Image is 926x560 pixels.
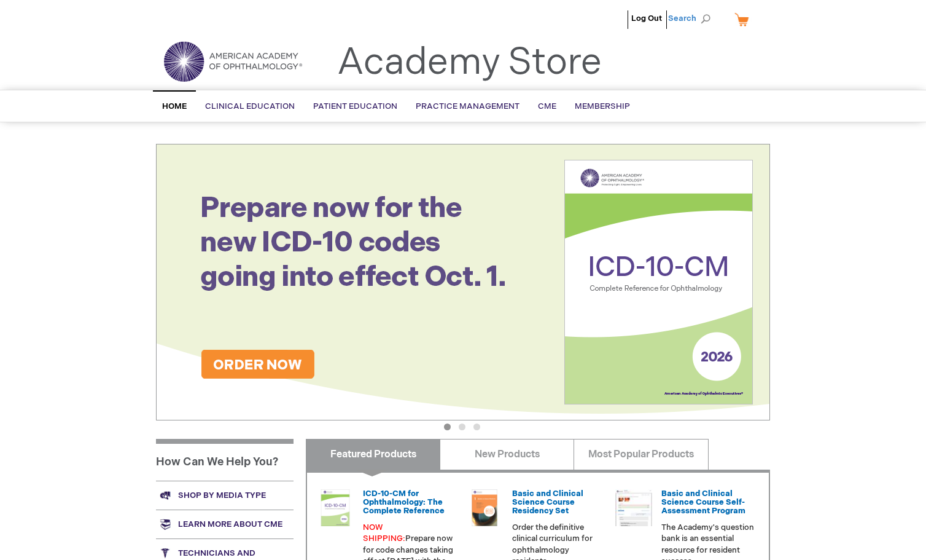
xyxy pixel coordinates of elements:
a: Shop by media type [156,481,294,510]
span: CME [538,101,556,111]
font: NOW SHIPPING: [363,523,405,544]
a: Log Out [631,14,662,23]
img: bcscself_20.jpg [615,489,652,526]
a: Most Popular Products [574,439,708,470]
button: 3 of 3 [473,424,480,430]
span: Patient Education [313,101,397,111]
img: 02850963u_47.png [466,489,503,526]
span: Search [668,6,715,31]
button: 1 of 3 [444,424,451,430]
button: 2 of 3 [459,424,465,430]
a: Featured Products [306,439,440,470]
img: 0120008u_42.png [317,489,354,526]
span: Home [162,101,187,111]
h1: How Can We Help You? [156,439,294,481]
a: Academy Store [337,41,602,85]
span: Clinical Education [205,101,295,111]
a: Basic and Clinical Science Course Residency Set [512,489,583,516]
span: Practice Management [416,101,519,111]
a: New Products [440,439,574,470]
a: ICD-10-CM for Ophthalmology: The Complete Reference [363,489,445,516]
a: Basic and Clinical Science Course Self-Assessment Program [661,489,745,516]
span: Membership [575,101,630,111]
a: Learn more about CME [156,510,294,538]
